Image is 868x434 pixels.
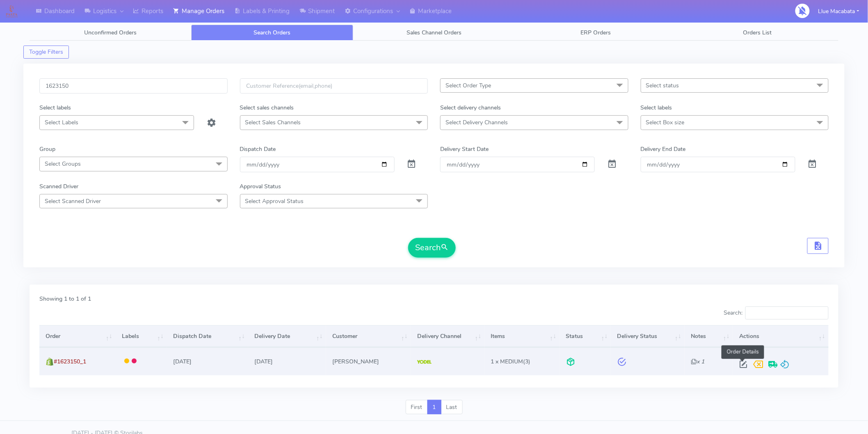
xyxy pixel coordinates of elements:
[440,103,501,112] label: Select delivery channels
[245,119,301,126] span: Select Sales Channels
[491,358,531,365] span: (3)
[46,358,54,366] img: shopify.png
[30,25,838,41] ul: Tabs
[491,358,523,365] span: 1 x MEDIUM
[39,103,71,112] label: Select labels
[484,325,560,347] th: Items: activate to sort column ascending
[743,29,772,37] span: Orders List
[39,145,55,153] label: Group
[417,360,432,364] img: Yodel
[724,306,829,320] label: Search:
[45,119,78,126] span: Select Labels
[240,145,276,153] label: Dispatch Date
[240,78,428,94] input: Customer Reference(email,phone)
[445,82,491,89] span: Select Order Type
[646,119,685,126] span: Select Box size
[167,347,248,375] td: [DATE]
[411,325,485,347] th: Delivery Channel: activate to sort column ascending
[745,306,829,320] input: Search:
[240,182,281,191] label: Approval Status
[641,145,686,153] label: Delivery End Date
[580,29,611,37] span: ERP Orders
[39,182,78,191] label: Scanned Driver
[248,325,326,347] th: Delivery Date: activate to sort column ascending
[116,325,167,347] th: Labels: activate to sort column ascending
[245,197,304,205] span: Select Approval Status
[254,29,291,37] span: Search Orders
[45,197,101,205] span: Select Scanned Driver
[408,238,456,258] button: Search
[733,325,829,347] th: Actions: activate to sort column ascending
[39,295,91,303] label: Showing 1 to 1 of 1
[45,160,81,168] span: Select Groups
[427,400,441,415] a: 1
[445,119,508,126] span: Select Delivery Channels
[248,347,326,375] td: [DATE]
[23,46,69,59] button: Toggle Filters
[812,3,866,20] button: Llue Macabata
[54,358,86,365] span: #1623150_1
[167,325,248,347] th: Dispatch Date: activate to sort column ascending
[611,325,685,347] th: Delivery Status: activate to sort column ascending
[39,325,116,347] th: Order: activate to sort column ascending
[685,325,733,347] th: Notes: activate to sort column ascending
[440,145,489,153] label: Delivery Start Date
[39,78,228,94] input: Order Id
[691,358,704,365] i: x 1
[560,325,611,347] th: Status: activate to sort column ascending
[84,29,137,37] span: Unconfirmed Orders
[641,103,672,112] label: Select labels
[326,347,411,375] td: [PERSON_NAME]
[240,103,294,112] label: Select sales channels
[646,82,679,89] span: Select status
[326,325,411,347] th: Customer: activate to sort column ascending
[407,29,461,37] span: Sales Channel Orders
